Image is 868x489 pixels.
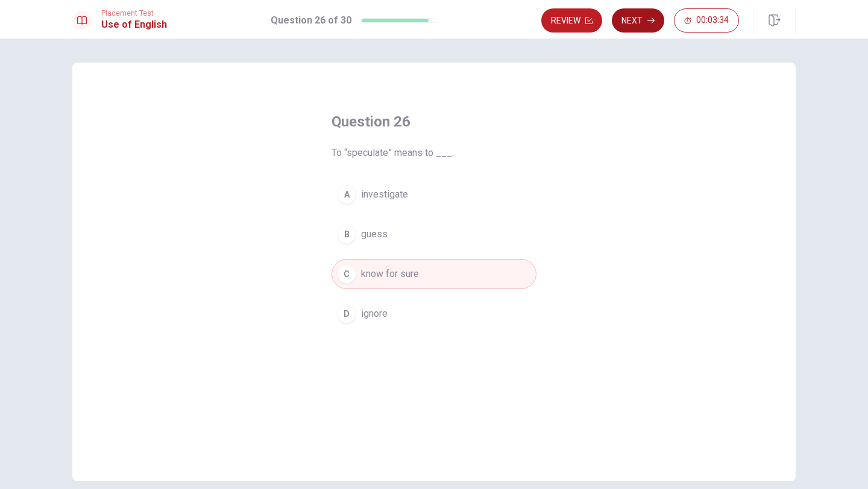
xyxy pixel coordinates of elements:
[337,225,356,244] div: B
[337,264,356,284] div: C
[101,17,167,32] h1: Use of English
[674,8,739,33] button: 00:03:34
[101,9,167,17] span: Placement Test
[271,13,351,28] h1: Question 26 of 30
[361,267,419,281] span: know for sure
[361,227,388,241] span: guess
[337,304,356,323] div: D
[361,307,388,321] span: ignore
[361,187,408,202] span: investigate
[541,8,602,33] button: Review
[332,259,536,289] button: Cknow for sure
[332,299,536,329] button: Dignore
[337,185,356,204] div: A
[332,112,536,131] h4: Question 26
[332,179,536,210] button: Ainvestigate
[332,219,536,249] button: Bguess
[696,16,729,25] span: 00:03:34
[332,146,536,160] span: To “speculate” means to ___.
[612,8,664,33] button: Next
